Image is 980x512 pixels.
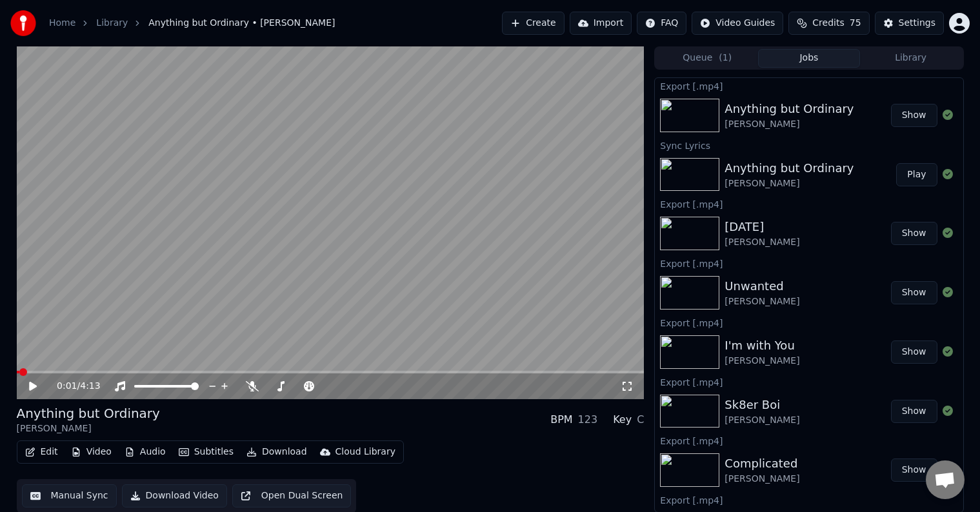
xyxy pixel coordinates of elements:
div: Anything but Ordinary [17,404,160,422]
div: / [57,380,88,393]
a: Open chat [926,460,965,499]
span: ( 1 ) [719,52,732,64]
button: Download [241,443,312,461]
div: [PERSON_NAME] [725,414,799,427]
div: Export [.mp4] [655,433,963,448]
div: Settings [899,17,935,30]
button: Video Guides [692,12,783,35]
div: [PERSON_NAME] [17,422,160,435]
div: Export [.mp4] [655,196,963,212]
button: Download Video [122,484,227,507]
div: Export [.mp4] [655,255,963,271]
div: [PERSON_NAME] [725,295,799,308]
button: Settings [875,12,944,35]
button: Library [860,49,962,68]
div: 123 [578,412,598,428]
button: FAQ [637,12,686,35]
button: Jobs [758,49,860,68]
button: Show [891,458,937,482]
div: Cloud Library [335,446,395,458]
img: youka [10,10,36,36]
div: Export [.mp4] [655,78,963,94]
div: [DATE] [725,218,799,236]
button: Edit [20,443,63,461]
div: Export [.mp4] [655,374,963,389]
nav: breadcrumb [49,17,335,30]
div: [PERSON_NAME] [725,236,799,249]
button: Show [891,340,937,364]
span: 0:01 [57,380,77,393]
button: Show [891,222,937,245]
div: Export [.mp4] [655,492,963,507]
button: Import [570,12,632,35]
span: 4:13 [80,380,100,393]
div: Anything but Ordinary [725,100,854,118]
span: 75 [850,17,861,30]
div: Complicated [725,455,799,473]
a: Library [96,17,128,30]
div: Export [.mp4] [655,315,963,330]
a: Home [49,17,75,30]
span: Anything but Ordinary • [PERSON_NAME] [148,17,335,30]
button: Subtitles [174,443,239,461]
button: Video [66,443,117,461]
div: I'm with You [725,337,799,355]
button: Open Dual Screen [232,484,352,507]
div: C [637,412,644,428]
div: Sk8er Boi [725,396,799,414]
button: Queue [656,49,758,68]
div: [PERSON_NAME] [725,355,799,368]
div: Anything but Ordinary [725,159,854,177]
div: Unwanted [725,277,799,295]
div: Key [613,412,632,428]
span: Credits [812,17,844,30]
div: [PERSON_NAME] [725,177,854,190]
button: Play [896,163,937,186]
div: [PERSON_NAME] [725,473,799,486]
button: Audio [119,443,171,461]
div: BPM [550,412,572,428]
button: Show [891,400,937,423]
button: Credits75 [788,12,869,35]
button: Show [891,281,937,304]
div: [PERSON_NAME] [725,118,854,131]
button: Create [502,12,565,35]
button: Manual Sync [22,484,117,507]
div: Sync Lyrics [655,137,963,153]
button: Show [891,104,937,127]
